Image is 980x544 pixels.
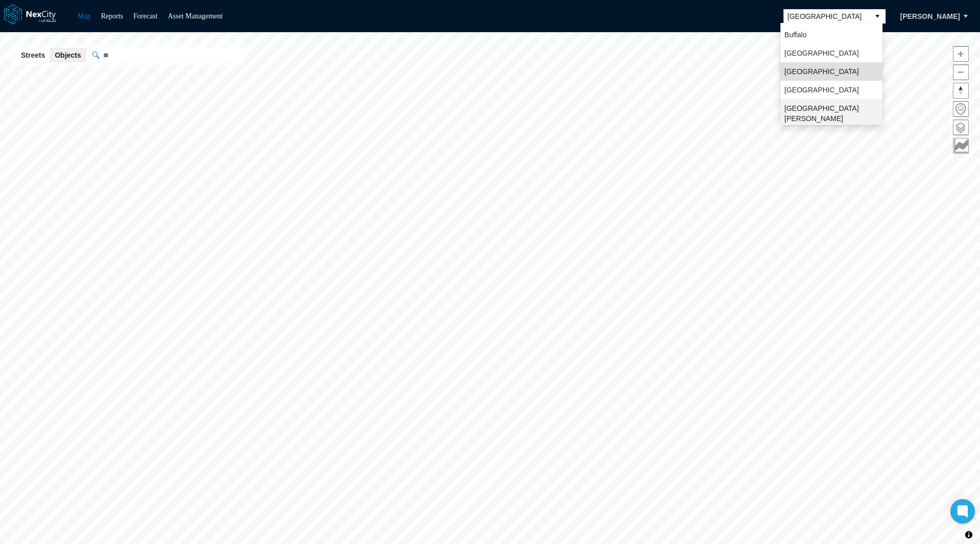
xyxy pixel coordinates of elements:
[953,46,968,61] span: Zoom in
[785,30,806,40] span: Buffalo
[21,50,45,60] span: Streets
[890,8,971,25] button: [PERSON_NAME]
[900,11,960,21] span: [PERSON_NAME]
[953,65,968,80] span: Zoom out
[16,48,50,62] button: Streets
[785,85,859,95] span: [GEOGRAPHIC_DATA]
[953,101,969,117] button: Home
[869,9,886,23] button: select
[785,103,878,124] span: [GEOGRAPHIC_DATA][PERSON_NAME]
[785,66,859,77] span: [GEOGRAPHIC_DATA]
[788,11,865,21] span: [GEOGRAPHIC_DATA]
[101,12,124,20] a: Reports
[953,120,969,135] button: Layers management
[966,529,972,540] span: Toggle attribution
[953,83,969,99] button: Reset bearing to north
[50,48,86,62] button: Objects
[133,12,157,20] a: Forecast
[953,83,968,98] span: Reset bearing to north
[78,12,91,20] a: Map
[168,12,223,20] a: Asset Management
[785,48,859,58] span: [GEOGRAPHIC_DATA]
[963,529,975,541] button: Toggle attribution
[953,46,969,62] button: Zoom in
[953,64,969,80] button: Zoom out
[55,50,81,60] span: Objects
[953,138,969,154] button: Key metrics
